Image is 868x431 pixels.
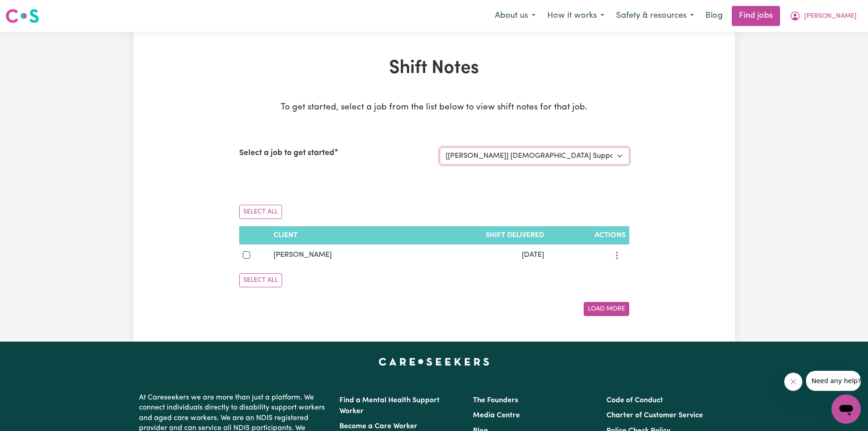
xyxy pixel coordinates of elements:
[339,423,417,430] a: Become a Care Worker
[273,251,332,259] span: [PERSON_NAME]
[473,412,520,419] a: Media Centre
[273,232,298,239] span: Client
[806,371,861,391] iframe: Message from company
[606,412,703,419] a: Charter of Customer Service
[5,5,39,26] a: Careseekers logo
[239,205,282,219] button: Select All
[548,226,629,244] th: Actions
[5,6,55,14] span: Need any help?
[239,101,629,114] p: To get started, select a job from the list below to view shift notes for that job.
[608,248,626,262] button: More options
[606,397,663,404] a: Code of Conduct
[784,373,802,391] iframe: Close message
[239,147,334,159] label: Select a job to get started
[541,6,610,26] button: How it works
[784,6,863,26] button: My Account
[804,11,857,21] span: [PERSON_NAME]
[473,397,518,404] a: The Founders
[379,358,489,365] a: Careseekers home page
[489,6,541,26] button: About us
[584,302,629,316] button: Load More
[409,244,548,266] td: [DATE]
[5,8,39,24] img: Careseekers logo
[339,397,440,415] a: Find a Mental Health Support Worker
[610,6,700,26] button: Safety & resources
[832,395,861,424] iframe: Button to launch messaging window
[239,57,629,79] h1: Shift Notes
[732,6,780,26] a: Find jobs
[239,273,282,287] button: Select All
[409,226,548,244] th: Shift delivered
[700,6,728,26] a: Blog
